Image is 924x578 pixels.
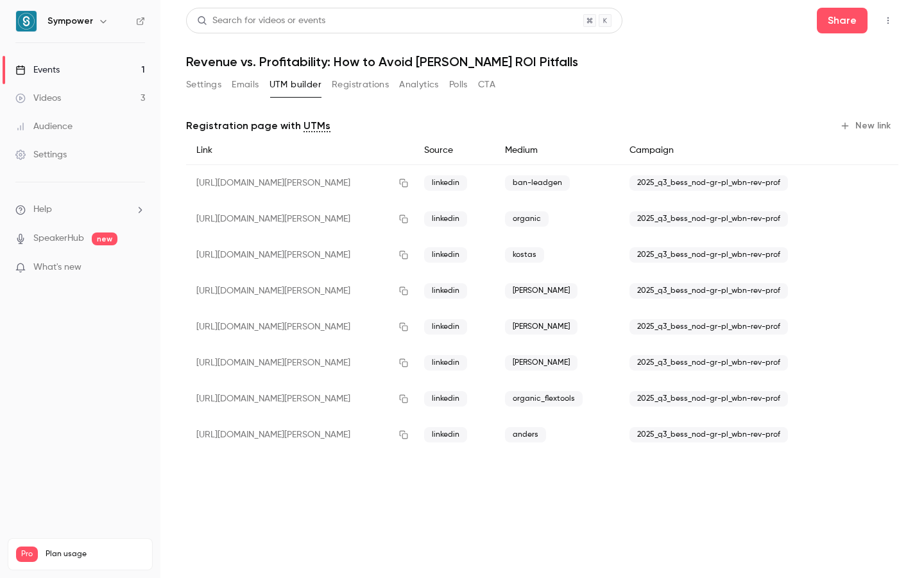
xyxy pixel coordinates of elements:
span: 2025_q3_bess_nod-gr-pl_wbn-rev-prof [629,283,788,299]
h6: Sympower [47,15,93,28]
div: Search for videos or events [197,14,325,28]
span: 2025_q3_bess_nod-gr-pl_wbn-rev-prof [629,247,788,263]
div: Settings [15,148,67,161]
span: [PERSON_NAME] [505,319,577,335]
div: [URL][DOMAIN_NAME][PERSON_NAME] [186,273,414,309]
span: 2025_q3_bess_nod-gr-pl_wbn-rev-prof [629,427,788,442]
button: Settings [186,74,221,95]
span: linkedin [424,211,467,227]
div: Campaign [619,136,846,165]
span: Pro [16,547,38,562]
span: 2025_q3_bess_nod-gr-pl_wbn-rev-prof [629,319,788,335]
button: Share [817,8,868,33]
span: linkedin [424,283,467,299]
span: linkedin [424,427,467,442]
div: Audience [15,120,73,133]
div: Events [15,64,60,76]
span: linkedin [424,319,467,335]
div: [URL][DOMAIN_NAME][PERSON_NAME] [186,165,414,202]
button: Emails [232,74,259,95]
span: organic_flextools [505,391,583,407]
div: [URL][DOMAIN_NAME][PERSON_NAME] [186,201,414,237]
span: Plan usage [46,549,144,559]
button: Analytics [399,74,439,95]
div: [URL][DOMAIN_NAME][PERSON_NAME] [186,309,414,345]
div: [URL][DOMAIN_NAME][PERSON_NAME] [186,345,414,381]
span: linkedin [424,391,467,407]
iframe: Noticeable Trigger [130,262,145,274]
span: What's new [33,261,81,274]
span: anders [505,427,546,442]
button: Registrations [332,74,389,95]
button: Polls [449,74,468,95]
span: organic [505,211,549,227]
div: [URL][DOMAIN_NAME][PERSON_NAME] [186,237,414,273]
div: Medium [495,136,619,165]
span: 2025_q3_bess_nod-gr-pl_wbn-rev-prof [629,391,788,407]
span: Help [33,203,52,216]
span: 2025_q3_bess_nod-gr-pl_wbn-rev-prof [629,355,788,371]
div: Videos [15,92,61,105]
button: New link [835,116,898,136]
div: [URL][DOMAIN_NAME][PERSON_NAME] [186,381,414,417]
span: 2025_q3_bess_nod-gr-pl_wbn-rev-prof [629,175,788,191]
li: help-dropdown-opener [15,203,145,216]
a: UTMs [304,118,330,134]
img: Sympower [16,11,37,31]
span: kostas [505,247,544,263]
button: CTA [478,74,495,95]
span: [PERSON_NAME] [505,283,577,299]
div: Source [414,136,495,165]
div: Link [186,136,414,165]
span: [PERSON_NAME] [505,355,577,371]
button: UTM builder [269,74,321,95]
a: SpeakerHub [33,232,84,245]
h1: Revenue vs. Profitability: How to Avoid [PERSON_NAME] ROI Pitfalls [186,54,898,69]
span: new [92,232,117,245]
p: Registration page with [186,118,330,134]
div: [URL][DOMAIN_NAME][PERSON_NAME] [186,417,414,453]
span: linkedin [424,355,467,371]
span: 2025_q3_bess_nod-gr-pl_wbn-rev-prof [629,211,788,227]
span: linkedin [424,247,467,263]
span: ban-leadgen [505,175,570,191]
span: linkedin [424,175,467,191]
